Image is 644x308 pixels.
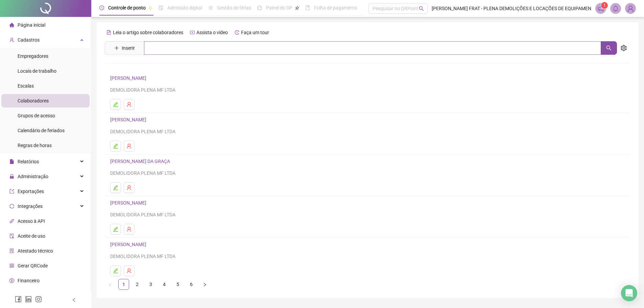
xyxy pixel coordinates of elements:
span: Gerar QRCode [18,263,48,268]
span: history [235,30,239,35]
span: qrcode [9,263,14,268]
a: [PERSON_NAME] DA GRAÇA [110,159,172,164]
span: Escalas [18,83,34,89]
span: edit [113,102,118,107]
span: file [9,159,14,164]
span: edit [113,185,118,190]
div: DEMOLIDORA PLENA MF LTDA [110,253,625,260]
span: youtube [190,30,195,35]
a: [PERSON_NAME] [110,200,148,206]
sup: 1 [601,2,608,9]
div: DEMOLIDORA PLENA MF LTDA [110,86,625,94]
span: export [9,189,14,194]
span: file-done [159,5,163,10]
a: [PERSON_NAME] [110,242,148,247]
span: Empregadores [18,53,48,59]
span: Leia o artigo sobre colaboradores [113,30,183,35]
img: 64922 [625,3,636,14]
span: search [419,6,424,11]
a: [PERSON_NAME] [110,75,148,81]
span: user-add [9,38,14,42]
span: setting [621,45,627,51]
span: user-delete [126,102,132,107]
a: 3 [146,279,156,289]
span: solution [9,248,14,253]
span: user-delete [126,268,132,274]
div: DEMOLIDORA PLENA MF LTDA [110,169,625,177]
span: facebook [15,296,22,303]
span: Colaboradores [18,98,49,103]
a: [PERSON_NAME] [110,117,148,122]
span: bell [613,5,619,11]
span: right [203,283,207,287]
div: DEMOLIDORA PLENA MF LTDA [110,128,625,135]
span: clock-circle [99,5,104,10]
span: Painel do DP [266,5,292,10]
span: Faça um tour [241,30,269,35]
span: file-text [106,30,111,35]
span: Calendário de feriados [18,128,65,133]
a: 1 [119,279,129,289]
span: sun [208,5,213,10]
span: user-delete [126,143,132,149]
span: Grupos de acesso [18,113,55,118]
span: Atestado técnico [18,248,53,254]
a: 2 [132,279,142,289]
button: Inserir [109,43,140,53]
span: 1 [603,3,606,8]
span: lock [9,174,14,179]
span: user-delete [126,227,132,232]
span: plus [114,46,119,50]
span: dollar [9,278,14,283]
span: Admissão digital [167,5,202,10]
span: Regras de horas [18,143,52,148]
span: api [9,219,14,223]
span: dashboard [257,5,262,10]
button: left [105,279,116,290]
span: Folha de pagamento [314,5,357,10]
span: Locais de trabalho [18,68,56,74]
span: Integrações [18,204,43,209]
li: 6 [186,279,197,290]
li: 5 [172,279,183,290]
span: [PERSON_NAME] FRAT - PLENA DEMOLIÇÕES E LOCAÇÕES DE EQUIPAMEN [432,5,591,12]
div: Open Intercom Messenger [621,285,637,301]
span: left [72,298,76,302]
span: Assista o vídeo [196,30,228,35]
span: audit [9,234,14,238]
span: Cadastros [18,37,40,43]
button: right [199,279,210,290]
span: Financeiro [18,278,40,283]
span: Inserir [122,44,135,52]
div: DEMOLIDORA PLENA MF LTDA [110,211,625,218]
span: Aceite de uso [18,233,45,239]
span: Gestão de férias [217,5,251,10]
li: Página anterior [105,279,116,290]
span: Exportações [18,189,44,194]
span: search [606,45,612,51]
span: sync [9,204,14,209]
span: Relatórios [18,159,39,164]
span: pushpin [295,6,299,10]
span: edit [113,143,118,149]
span: Administração [18,174,48,179]
span: Controle de ponto [108,5,146,10]
li: Próxima página [199,279,210,290]
span: book [305,5,310,10]
a: 6 [186,279,196,289]
a: 5 [173,279,183,289]
span: notification [598,5,604,11]
span: linkedin [25,296,32,303]
span: Acesso à API [18,218,45,224]
a: 4 [159,279,169,289]
li: 2 [132,279,143,290]
span: left [108,283,112,287]
span: edit [113,268,118,274]
li: 3 [145,279,156,290]
span: instagram [35,296,42,303]
span: home [9,23,14,27]
span: Página inicial [18,22,45,28]
span: user-delete [126,185,132,190]
span: pushpin [148,6,152,10]
li: 1 [118,279,129,290]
